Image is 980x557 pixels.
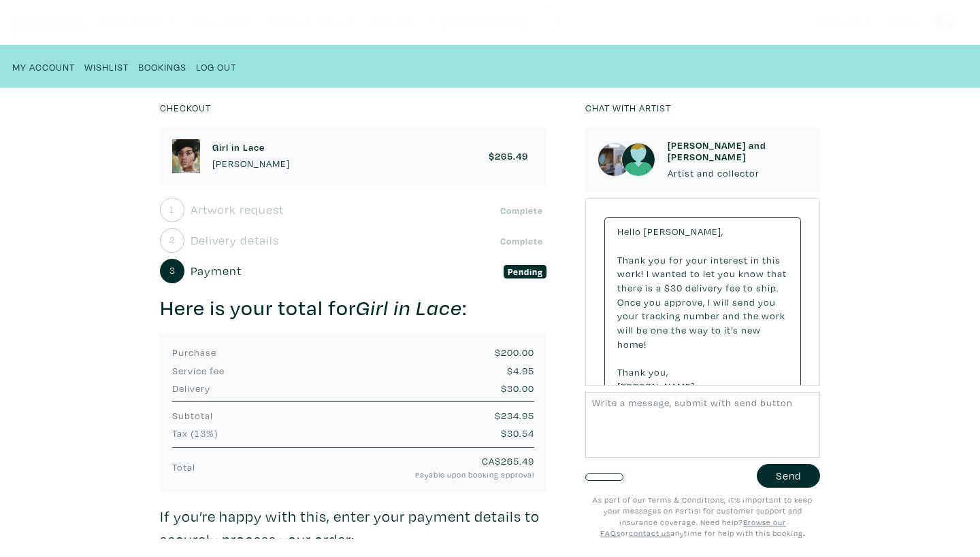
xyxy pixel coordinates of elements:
span: home! [617,338,647,351]
span: is [645,281,653,294]
small: Bookings [138,60,186,73]
span: send [732,295,755,308]
span: number [683,309,720,322]
span: in [751,253,759,266]
span: to [743,281,753,294]
a: Bookings [138,57,186,75]
span: $ [501,427,534,439]
small: Wishlist [84,60,129,73]
span: will [617,323,634,336]
span: you [758,295,776,308]
span: approve, [664,295,705,308]
span: one [651,323,668,336]
span: $4.95 [507,364,534,377]
small: 2 [169,235,176,245]
h3: Here is your total for : [160,295,546,321]
span: this [762,253,781,266]
a: contact us [629,528,670,538]
img: avatar.png [621,143,655,177]
a: Browse our FAQs [600,517,786,539]
small: Log Out [196,60,236,73]
p: Artist and collector [668,166,808,181]
span: you [649,253,666,266]
input: Search [442,14,544,31]
span: Purchase [172,346,216,359]
span: 234.95 [501,409,534,422]
a: Rent Art [368,9,421,37]
span: Thank [617,253,646,266]
span: CA$ [482,454,534,467]
p: If you’re happy with this, enter your payment details to securely process your order: [160,505,546,551]
span: delivery [685,281,723,294]
span: a [656,281,661,294]
small: My Account [12,60,75,73]
a: $265.49 [489,150,534,162]
small: 3 [169,266,176,275]
button: Send [757,464,820,488]
span: let [703,267,715,280]
span: your [617,309,639,322]
span: and [723,309,740,322]
small: Chat with artist [585,101,671,114]
span: Delivery details [191,231,279,249]
span: way [689,323,708,336]
a: Browse All [184,9,257,37]
span: 265.49 [501,454,534,467]
span: work [762,309,785,322]
span: Thank [617,365,646,378]
img: phpThumb.php [172,139,200,173]
span: it’s [724,323,738,336]
a: About Us [813,9,878,37]
span: Pending [504,265,546,278]
small: As part of our Terms & Conditions, it's important to keep your messages on Partial for customer s... [593,495,813,539]
span: $200.00 [495,346,534,359]
span: you [718,267,736,280]
h6: $ [489,150,528,162]
span: interest [710,253,748,266]
span: fee [725,281,740,294]
span: I [708,295,710,308]
img: phpThumb.php [598,143,632,177]
small: 1 [169,204,175,214]
span: [PERSON_NAME] [617,380,695,393]
span: Subtotal [172,409,213,422]
span: there [617,281,642,294]
small: Checkout [160,101,211,114]
span: you, [649,365,668,378]
span: Tax (13%) [172,427,218,439]
span: Artwork request [191,200,284,219]
span: $30 [664,281,683,294]
h6: Girl in Lace [212,141,290,153]
span: $ [495,409,534,422]
span: Complete [496,234,546,248]
span: 30.54 [507,427,534,439]
span: to [690,267,700,280]
span: to [711,323,721,336]
span: ship. [756,281,779,294]
span: [PERSON_NAME], [644,225,723,238]
a: Discover Artists [263,9,362,37]
span: Hello [617,225,641,238]
span: tracking [642,309,681,322]
span: Delivery [172,382,210,395]
span: work! [617,267,644,280]
span: you [644,295,661,308]
span: wanted [652,267,687,280]
span: the [671,323,687,336]
span: Service fee [172,364,225,377]
span: new [741,323,761,336]
span: Total [172,461,195,473]
span: the [743,309,759,322]
span: for [669,253,683,266]
span: your [686,253,708,266]
span: that [767,267,787,280]
h6: [PERSON_NAME] and [PERSON_NAME] [668,139,808,163]
span: know [738,267,764,280]
img: avatar.png [935,12,955,33]
span: Complete [496,204,546,217]
a: My Account [12,57,75,75]
span: 265.49 [495,149,528,162]
em: Girl in Lace [356,295,462,320]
